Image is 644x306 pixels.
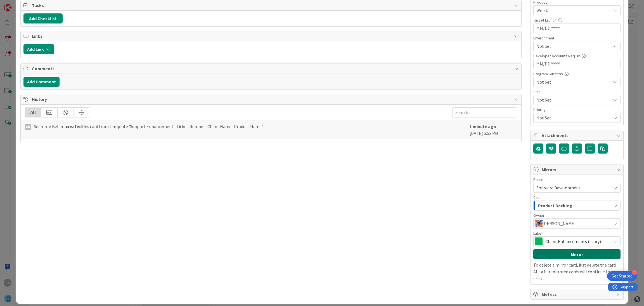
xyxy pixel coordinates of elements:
[23,77,60,87] button: Add Comment
[533,72,621,76] div: Program Success
[533,178,543,182] span: Board
[452,107,517,117] input: Search...
[536,7,611,14] span: Web UI
[533,18,621,22] div: Target Launch
[536,43,611,50] span: Not Set
[536,59,617,69] input: MM/DD/YYYY
[32,65,512,72] span: Comments
[533,36,621,40] div: Environment
[533,231,542,235] span: Label
[23,13,63,23] button: Add Checklist
[23,44,54,54] button: Add Link
[536,96,608,104] span: Not Set
[533,213,544,217] span: Owner
[470,123,517,136] div: [DATE] 5:52 PM
[542,166,613,173] span: Mirrors
[25,124,31,130] div: SB
[536,23,617,33] input: MM/DD/YYYY
[25,108,41,117] div: All
[533,196,546,199] span: Column
[612,273,633,279] div: Get Started
[533,262,621,282] p: To delete a mirror card, just delete the card. All other mirrored cards will continue to exists.
[12,1,25,8] span: Support
[542,132,613,139] span: Attachments
[533,249,621,259] button: Mirror
[533,0,621,4] div: Product
[535,220,543,227] img: JK
[607,271,637,281] div: Open Get Started checklist, remaining modules: 4
[32,2,512,9] span: Tasks
[533,201,621,211] button: Product Backlog
[545,237,608,245] span: Client Enhancements (story)
[533,54,621,58] div: Developer Accounts Req By
[32,33,512,39] span: Links
[536,114,608,122] span: Not Set
[32,96,512,103] span: History
[538,202,572,209] span: Product Backlog
[34,123,263,130] span: Seemron Behera this card from template 'Support Enhancement- Ticket Number- Client Name- Product ...
[543,220,576,227] span: [PERSON_NAME]
[536,79,611,85] span: Not Set
[470,124,496,129] b: 1 minute ago
[632,270,637,275] div: 4
[536,185,581,190] span: Software Development
[533,108,621,112] div: Priority
[66,124,82,129] b: created
[542,291,613,298] span: Metrics
[533,90,621,94] div: Size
